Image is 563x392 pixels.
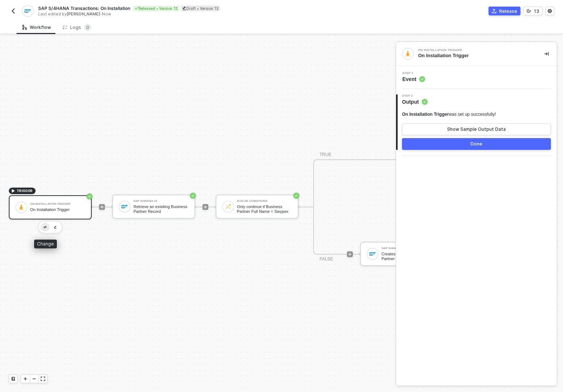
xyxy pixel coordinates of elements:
[499,8,517,14] div: Release
[30,203,85,206] div: On Installation Trigger
[237,200,292,203] div: If-Else Conditions
[402,98,428,106] span: Output
[181,5,220,11] div: Draft • Version 13
[23,377,28,381] span: icon-play
[67,11,100,16] span: [PERSON_NAME]
[32,377,36,381] span: icon-minus
[133,5,179,11] div: Released • Version 12
[402,138,551,150] button: Done
[369,251,376,257] img: icon
[402,75,425,83] span: Event
[84,24,91,31] sup: 0
[41,377,45,381] span: icon-expand
[402,123,551,135] button: Show Sample Output Data
[237,204,292,214] div: Only continue if Business Partner Full Name = Swypex
[203,205,208,209] span: icon-play
[402,72,425,75] span: Step 1
[63,24,91,31] div: Logs
[293,193,299,199] span: icon-success-page
[471,141,482,147] div: Done
[38,11,281,17] div: Last edited by - Now
[38,5,130,11] span: SAP S/4HANA Transactions: On Installation
[51,223,60,232] button: edit-cred
[121,203,128,210] img: icon
[319,151,332,158] div: TRUE
[25,8,31,14] img: integration-icon
[489,7,520,15] button: Release
[87,193,92,199] span: icon-success-page
[30,207,85,212] div: On Installation Trigger
[447,126,506,132] div: Show Sample Output Data
[190,193,196,199] span: icon-success-page
[381,252,436,261] div: Creates a new Business Partner Record
[402,111,496,118] div: was set up successfully!
[18,204,25,211] img: icon
[134,200,189,203] div: SAP S/4HANA #3
[34,240,57,248] div: Change
[418,49,528,52] div: On Installation Trigger
[134,204,189,214] div: Retrieve an exisiting Business Partner Record
[402,112,449,117] span: On Installation Trigger
[182,6,186,10] span: icon-edit
[418,52,533,59] div: On Installation Trigger
[9,7,18,15] button: back
[348,252,352,256] span: icon-play
[544,52,549,56] span: icon-collapse-right
[225,203,231,210] img: icon
[534,8,539,14] div: 13
[22,25,51,30] div: Workflow
[10,8,16,14] img: back
[54,226,57,229] img: edit-cred
[41,223,50,232] button: edit-cred
[396,72,557,83] div: Step 1Event
[17,188,33,194] span: TRIGGER
[492,9,496,13] span: icon-commerce
[402,95,428,97] span: Step 2
[100,205,104,209] span: icon-play
[527,9,531,13] span: icon-versioning
[319,256,333,263] div: FALSE
[44,226,47,229] img: edit-cred
[548,9,552,13] span: icon-settings
[405,51,411,57] img: integration-icon
[11,189,15,193] span: icon-play
[523,7,542,15] button: 13
[396,95,557,150] div: Step 2Output On Installation Triggerwas set up successfully!Show Sample Output DataDone
[381,247,436,250] div: SAP S/4HANA #4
